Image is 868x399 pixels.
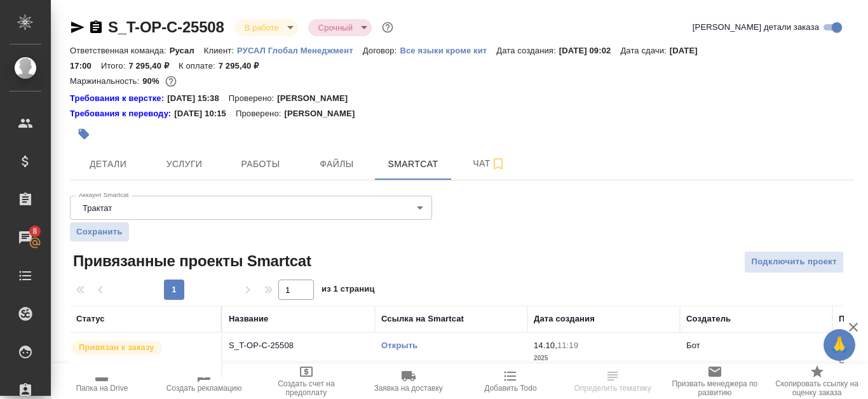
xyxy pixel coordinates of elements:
p: Дата создания: [496,46,559,55]
button: Создать рекламацию [153,363,255,399]
p: [DATE] 15:38 [167,92,229,105]
p: 90% [142,76,162,86]
span: Определить тематику [574,384,651,393]
button: 🙏 [824,329,855,361]
p: Все языки кроме кит [400,46,496,55]
span: Скопировать ссылку на оценку заказа [773,379,860,397]
span: 8 [25,225,44,238]
button: Скопировать ссылку [88,20,104,35]
p: [PERSON_NAME] [277,92,357,105]
button: Подключить проект [744,251,844,273]
span: Призвать менеджера по развитию [672,379,759,397]
p: Привязан к заказу [79,341,154,354]
p: S_T-OP-C-25508 [229,339,369,352]
button: Призвать менеджера по развитию [664,363,766,399]
span: Чат [459,156,520,172]
div: Нажми, чтобы открыть папку с инструкцией [70,107,174,120]
button: 616.00 RUB; [163,73,179,90]
p: Итого: [101,61,128,71]
a: Открыть [381,341,417,350]
p: Ответственная команда: [70,46,170,55]
p: Русал [170,46,204,55]
p: Договор: [363,46,400,55]
p: К оплате: [179,61,219,71]
p: Маржинальность: [70,76,142,86]
p: [PERSON_NAME] [284,107,364,120]
span: Добавить Todo [484,384,536,393]
p: Бот [686,341,700,350]
div: Ссылка на Smartcat [381,313,464,325]
div: Статус [76,313,105,325]
button: Создать счет на предоплату [255,363,358,399]
button: Добавить Todo [459,363,562,399]
button: В работе [241,22,283,33]
span: Создать счет на предоплату [263,379,350,397]
a: 8 [3,222,48,254]
span: Подключить проект [751,255,837,269]
p: [DATE] 10:15 [174,107,236,120]
span: Папка на Drive [76,384,128,393]
p: [DATE] 09:02 [559,46,621,55]
a: S_T-OP-C-25508 [108,18,224,36]
span: [PERSON_NAME] детали заказа [693,21,819,34]
p: 14.10, [534,341,557,350]
span: Smartcat [383,156,444,172]
div: Создатель [686,313,731,325]
span: из 1 страниц [322,281,375,300]
button: Добавить тэг [70,120,98,148]
button: Трактат [79,203,116,213]
button: Скопировать ссылку на оценку заказа [766,363,868,399]
p: 11:19 [557,341,578,350]
div: Название [229,313,268,325]
span: Создать рекламацию [166,384,242,393]
button: Папка на Drive [51,363,153,399]
button: Определить тематику [562,363,664,399]
span: 🙏 [829,332,850,358]
div: В работе [234,19,298,36]
p: Проверено: [229,92,278,105]
button: Срочный [315,22,356,33]
p: 7 295,40 ₽ [219,61,269,71]
p: 2025 [534,352,674,365]
span: Услуги [154,156,215,172]
a: Требования к верстке: [70,92,167,105]
span: Привязанные проекты Smartcat [70,251,311,271]
button: Сохранить [70,222,129,241]
button: Заявка на доставку [357,363,459,399]
p: РУСАЛ Глобал Менеджмент [237,46,363,55]
span: Детали [78,156,139,172]
p: Клиент: [204,46,237,55]
span: Сохранить [76,226,123,238]
div: В работе [308,19,372,36]
p: Дата сдачи: [620,46,669,55]
button: Скопировать ссылку для ЯМессенджера [70,20,85,35]
p: 7 295,40 ₽ [128,61,179,71]
a: Требования к переводу: [70,107,174,120]
span: Файлы [306,156,367,172]
span: Заявка на доставку [374,384,442,393]
div: Дата создания [534,313,595,325]
a: РУСАЛ Глобал Менеджмент [237,44,363,55]
span: Работы [230,156,291,172]
button: Доп статусы указывают на важность/срочность заказа [379,19,396,36]
p: Проверено: [236,107,285,120]
a: Все языки кроме кит [400,44,496,55]
svg: Подписаться [491,156,506,172]
div: Нажми, чтобы открыть папку с инструкцией [70,92,167,105]
div: Трактат [70,196,432,220]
